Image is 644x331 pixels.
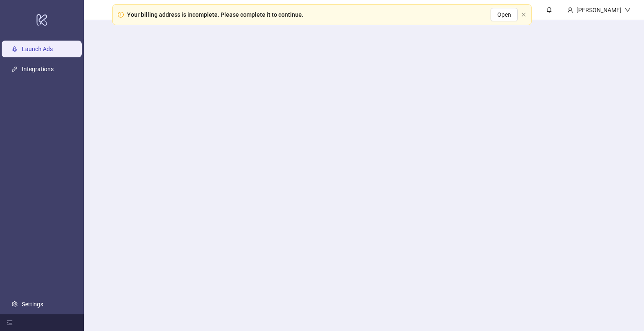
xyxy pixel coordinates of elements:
span: exclamation-circle [118,12,124,18]
div: [PERSON_NAME] [573,5,625,15]
span: Open [497,11,511,18]
div: Your billing address is incomplete. Please complete it to continue. [127,10,304,19]
a: Launch Ads [22,46,53,52]
span: bell [546,7,552,13]
a: Integrations [22,66,54,72]
span: close [521,12,526,17]
a: Settings [22,301,43,308]
button: Open [491,8,518,21]
span: menu-fold [7,320,13,326]
button: close [521,12,526,18]
span: down [625,7,631,13]
span: user [567,7,573,13]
